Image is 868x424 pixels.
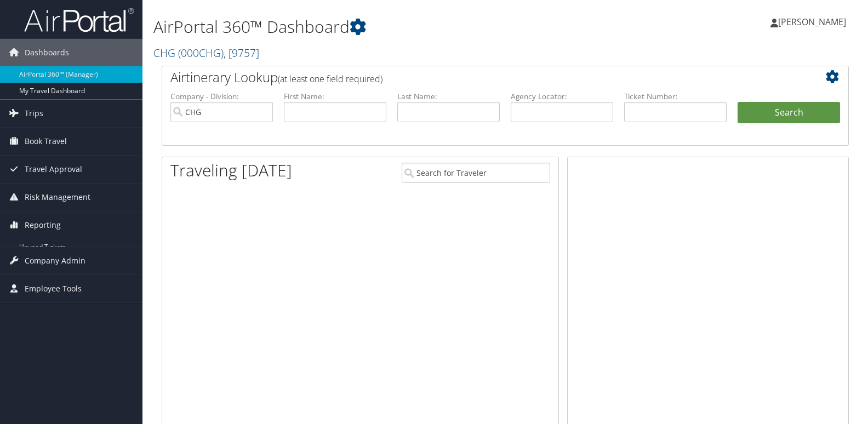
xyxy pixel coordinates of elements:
button: Search [738,102,840,124]
span: Book Travel [25,128,67,155]
span: Trips [25,100,43,127]
label: Ticket Number: [624,91,727,102]
a: [PERSON_NAME] [770,5,857,38]
span: Employee Tools [25,275,82,302]
input: Search for Traveler [402,163,550,183]
span: ( 000CHG ) [178,45,224,60]
h1: AirPortal 360™ Dashboard [153,15,623,38]
label: Company - Division: [170,91,273,102]
a: CHG [153,45,259,60]
span: Reporting [25,211,61,239]
label: First Name: [284,91,386,102]
span: , [ 9757 ] [224,45,259,60]
span: Risk Management [25,184,90,211]
span: (at least one field required) [278,73,382,85]
h1: Traveling [DATE] [170,159,292,182]
span: Travel Approval [25,156,82,183]
span: Dashboards [25,39,69,66]
img: airportal-logo.png [24,7,134,33]
span: [PERSON_NAME] [778,16,846,28]
label: Agency Locator: [511,91,613,102]
h2: Airtinerary Lookup [170,68,783,87]
span: Company Admin [25,247,85,274]
label: Last Name: [397,91,500,102]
